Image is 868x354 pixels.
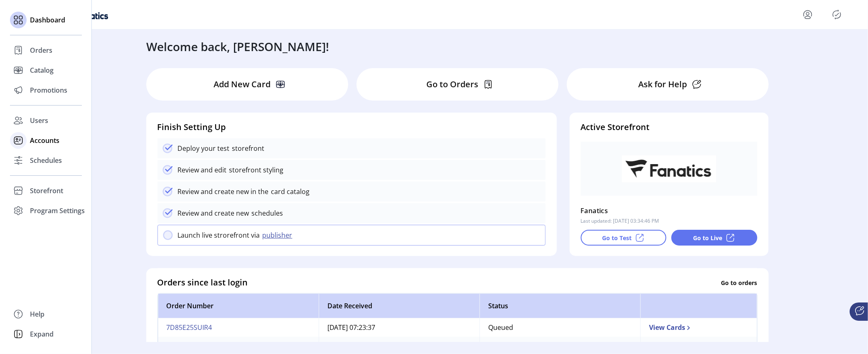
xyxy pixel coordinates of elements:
[158,319,319,337] td: 7D85E25SUIR4
[638,78,687,91] p: Ask for Help
[580,204,608,217] p: Fanatics
[319,294,479,319] th: Date Received
[178,187,269,197] p: Review and create new in the
[30,329,54,339] span: Expand
[158,294,319,319] th: Order Number
[479,294,640,319] th: Status
[178,208,249,218] p: Review and create new
[830,8,843,21] button: Publisher Panel
[721,278,757,287] p: Go to orders
[30,65,54,75] span: Catalog
[30,186,63,196] span: Storefront
[30,15,65,25] span: Dashboard
[801,8,814,21] button: menu
[426,78,478,91] p: Go to Orders
[30,155,62,165] span: Schedules
[178,165,227,175] p: Review and edit
[178,230,260,240] p: Launch live strorefront via
[640,319,757,337] td: View Cards
[693,234,722,242] p: Go to Live
[269,187,310,197] p: card catalog
[30,206,85,216] span: Program Settings
[157,277,248,289] h4: Orders since last login
[214,78,270,91] p: Add New Card
[602,234,632,242] p: Go to Test
[227,165,284,175] p: storefront styling
[30,135,59,145] span: Accounts
[147,38,329,55] h3: Welcome back, [PERSON_NAME]!
[157,121,546,133] h4: Finish Setting Up
[580,121,757,133] h4: Active Storefront
[479,319,640,337] td: Queued
[30,309,44,319] span: Help
[178,143,230,153] p: Deploy your test
[249,208,283,218] p: schedules
[30,116,48,125] span: Users
[319,319,479,337] td: [DATE] 07:23:37
[30,45,52,55] span: Orders
[260,230,298,240] button: publisher
[30,85,67,95] span: Promotions
[580,217,659,225] p: Last updated: [DATE] 03:34:46 PM
[230,143,265,153] p: storefront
